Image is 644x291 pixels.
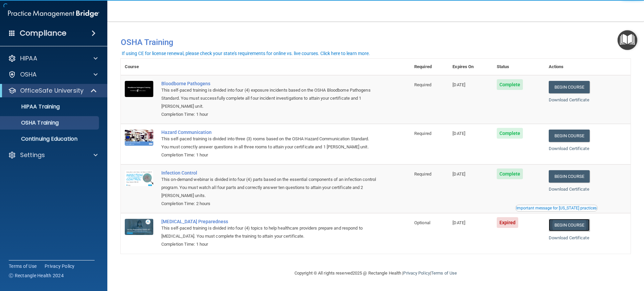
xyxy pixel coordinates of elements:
[8,7,99,20] img: PMB logo
[549,146,589,151] a: Download Certificate
[4,103,60,110] p: HIPAA Training
[452,131,465,136] span: [DATE]
[121,38,631,47] h4: OSHA Training
[4,136,96,142] p: Continuing Education
[414,172,431,177] span: Required
[161,86,377,110] div: This self-paced training is divided into four (4) exposure incidents based on the OSHA Bloodborne...
[497,128,523,139] span: Complete
[414,131,431,136] span: Required
[253,262,498,284] div: Copyright © All rights reserved 2025 @ Rectangle Health | |
[549,235,589,240] a: Download Certificate
[9,272,64,279] span: Ⓒ Rectangle Health 2024
[610,245,636,270] iframe: Drift Widget Chat Controller
[161,170,377,176] a: Infection Control
[497,168,523,179] span: Complete
[549,170,590,183] a: Begin Course
[549,187,589,192] a: Download Certificate
[20,54,37,62] p: HIPAA
[9,263,37,270] a: Terms of Use
[549,219,590,231] a: Begin Course
[549,81,590,93] a: Begin Course
[161,200,377,208] div: Completion Time: 2 hours
[452,82,465,87] span: [DATE]
[618,30,637,50] button: Open Resource Center
[161,240,377,248] div: Completion Time: 1 hour
[516,206,597,210] div: Important message for [US_STATE] practices
[161,151,377,159] div: Completion Time: 1 hour
[161,224,377,240] div: This self-paced training is divided into four (4) topics to help healthcare providers prepare and...
[452,220,465,225] span: [DATE]
[403,271,430,276] a: Privacy Policy
[515,205,598,211] button: Read this if you are a dental practitioner in the state of CA
[8,70,98,79] a: OSHA
[121,50,371,57] button: If using CE for license renewal, please check your state's requirements for online vs. live cours...
[497,217,519,228] span: Expired
[161,130,377,135] a: Hazard Communication
[410,59,448,75] th: Required
[20,87,84,95] p: OfficeSafe University
[121,59,157,75] th: Course
[549,97,589,102] a: Download Certificate
[493,59,545,75] th: Status
[161,81,377,86] a: Bloodborne Pathogens
[549,130,590,142] a: Begin Course
[20,70,37,79] p: OSHA
[8,54,98,62] a: HIPAA
[161,110,377,118] div: Completion Time: 1 hour
[448,59,492,75] th: Expires On
[20,151,45,159] p: Settings
[8,87,97,95] a: OfficeSafe University
[161,219,377,224] a: [MEDICAL_DATA] Preparedness
[45,263,75,270] a: Privacy Policy
[431,271,457,276] a: Terms of Use
[414,82,431,87] span: Required
[20,29,66,38] h4: Compliance
[161,135,377,151] div: This self-paced training is divided into three (3) rooms based on the OSHA Hazard Communication S...
[497,79,523,90] span: Complete
[8,151,98,159] a: Settings
[545,59,631,75] th: Actions
[161,176,377,200] div: This on-demand webinar is divided into four (4) parts based on the essential components of an inf...
[452,172,465,177] span: [DATE]
[4,119,59,126] p: OSHA Training
[414,220,430,225] span: Optional
[122,51,370,56] div: If using CE for license renewal, please check your state's requirements for online vs. live cours...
